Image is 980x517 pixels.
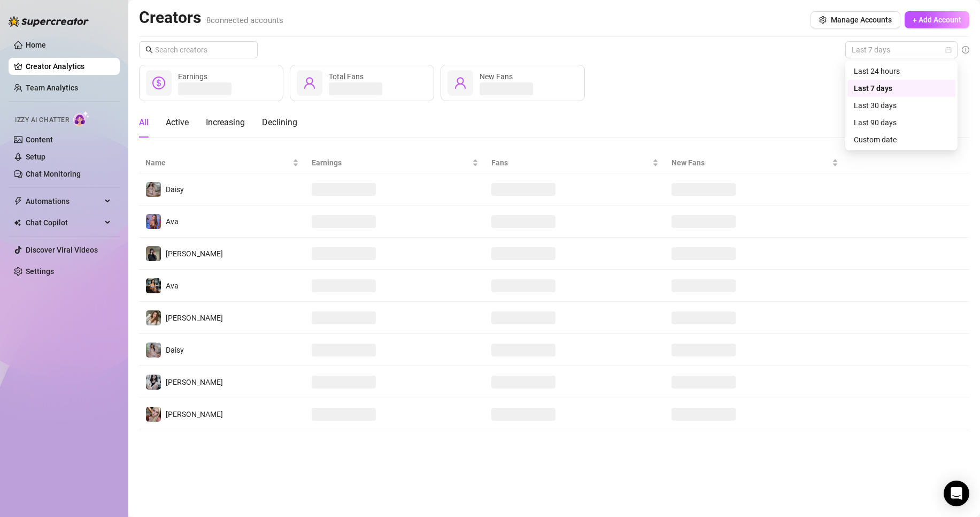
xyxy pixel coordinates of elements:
span: setting [819,16,827,24]
div: Increasing [206,116,245,129]
span: Daisy [166,185,184,194]
span: Izzy AI Chatter [15,115,69,125]
span: Last 7 days [852,42,951,58]
div: Last 30 days [854,100,949,111]
span: Fans [491,157,650,169]
span: Total Fans [329,72,364,81]
div: Last 24 hours [847,63,955,80]
div: Last 7 days [847,80,955,97]
button: + Add Account [905,11,969,28]
span: [PERSON_NAME] [166,249,223,258]
span: New Fans [480,72,513,81]
div: Declining [262,116,297,129]
div: Last 90 days [854,117,949,128]
img: AI Chatter [73,111,90,126]
div: Open Intercom Messenger [944,481,969,506]
span: + Add Account [913,16,961,24]
div: Custom date [847,131,955,148]
span: Ava [166,217,179,226]
a: Discover Viral Videos [26,246,98,254]
th: Name [139,153,305,173]
span: Earnings [178,72,207,81]
h2: Creators [139,7,283,28]
span: Chat Copilot [26,214,102,231]
a: Settings [26,267,54,276]
img: Sadie [146,375,161,390]
img: Ava [146,278,161,293]
span: info-circle [962,46,969,54]
div: Custom date [854,134,949,146]
th: Earnings [305,153,485,173]
img: Daisy [146,182,161,197]
a: Home [26,41,46,49]
span: Name [145,157,290,169]
a: Team Analytics [26,83,78,92]
span: 8 connected accounts [206,16,283,25]
img: Anna [146,407,161,422]
a: Content [26,135,53,144]
div: Active [166,116,189,129]
a: Setup [26,153,45,161]
div: Last 30 days [847,97,955,114]
div: All [139,116,149,129]
span: Ava [166,282,179,290]
span: dollar-circle [152,77,165,89]
div: Last 90 days [847,114,955,131]
a: Creator Analytics [26,58,111,75]
button: Manage Accounts [811,11,900,28]
span: Daisy [166,346,184,354]
span: thunderbolt [14,197,22,206]
div: Last 7 days [854,82,949,94]
img: Anna [146,246,161,261]
span: Manage Accounts [831,16,892,24]
span: Automations [26,193,102,210]
span: [PERSON_NAME] [166,314,223,322]
span: calendar [945,47,952,53]
span: user [303,77,316,89]
th: Fans [485,153,665,173]
div: Last 24 hours [854,65,949,77]
span: search [145,46,153,54]
input: Search creators [155,44,243,56]
img: Chat Copilot [14,219,21,226]
img: Daisy [146,343,161,358]
span: [PERSON_NAME] [166,378,223,386]
img: logo-BBDzfeDw.svg [9,16,89,27]
a: Chat Monitoring [26,170,81,178]
span: New Fans [672,157,830,169]
span: [PERSON_NAME] [166,410,223,419]
img: Ava [146,214,161,229]
img: Paige [146,310,161,325]
span: Earnings [312,157,470,169]
th: New Fans [665,153,845,173]
span: user [454,77,467,89]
